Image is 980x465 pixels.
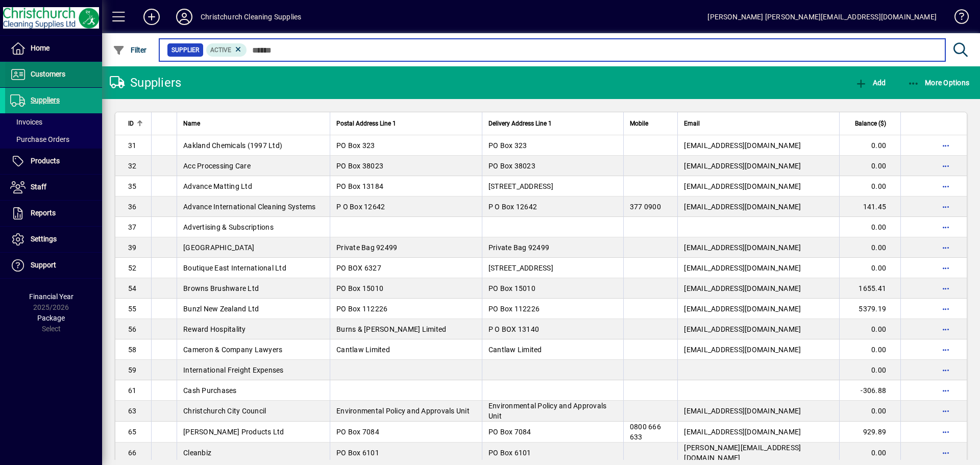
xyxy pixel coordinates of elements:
[684,141,801,150] span: [EMAIL_ADDRESS][DOMAIN_NAME]
[684,407,801,415] span: [EMAIL_ADDRESS][DOMAIN_NAME]
[839,278,900,299] td: 1655.41
[183,162,251,170] span: Acc Processing Care
[684,118,700,129] span: Email
[684,305,801,313] span: [EMAIL_ADDRESS][DOMAIN_NAME]
[128,449,137,457] span: 66
[5,36,102,61] a: Home
[938,424,954,440] button: More options
[31,70,65,78] span: Customers
[5,131,102,148] a: Purchase Orders
[183,243,254,252] span: [GEOGRAPHIC_DATA]
[336,162,383,170] span: PO Box 38023
[31,235,57,243] span: Settings
[10,118,42,126] span: Invoices
[839,339,900,360] td: 0.00
[684,444,801,462] span: [PERSON_NAME][EMAIL_ADDRESS][DOMAIN_NAME]
[684,264,801,272] span: [EMAIL_ADDRESS][DOMAIN_NAME]
[938,158,954,174] button: More options
[684,203,801,211] span: [EMAIL_ADDRESS][DOMAIN_NAME]
[110,41,150,59] button: Filter
[210,46,231,54] span: Active
[336,449,379,457] span: PO Box 6101
[37,314,65,322] span: Package
[938,239,954,256] button: More options
[336,243,397,252] span: Private Bag 92499
[128,284,137,292] span: 54
[488,182,553,190] span: [STREET_ADDRESS]
[684,346,801,354] span: [EMAIL_ADDRESS][DOMAIN_NAME]
[29,292,73,301] span: Financial Year
[128,223,137,231] span: 37
[336,428,379,436] span: PO Box 7084
[110,75,181,91] div: Suppliers
[839,299,900,319] td: 5379.19
[839,217,900,237] td: 0.00
[488,203,537,211] span: P O Box 12642
[488,141,527,150] span: PO Box 323
[183,203,316,211] span: Advance International Cleaning Systems
[128,386,137,395] span: 61
[839,422,900,443] td: 929.89
[183,366,284,374] span: International Freight Expenses
[183,264,286,272] span: Boutique East International Ltd
[5,175,102,200] a: Staff
[183,428,284,436] span: [PERSON_NAME] Products Ltd
[488,118,552,129] span: Delivery Address Line 1
[488,346,542,354] span: Cantlaw Limited
[938,382,954,399] button: More options
[183,284,259,292] span: Browns Brushware Ltd
[852,74,888,92] button: Add
[5,227,102,252] a: Settings
[839,197,900,217] td: 141.45
[128,118,145,129] div: ID
[938,219,954,235] button: More options
[938,301,954,317] button: More options
[183,386,237,395] span: Cash Purchases
[336,182,383,190] span: PO Box 13184
[128,325,137,333] span: 56
[183,449,211,457] span: Cleanbiz
[336,346,390,354] span: Cantlaw Limited
[183,141,282,150] span: Aakland Chemicals (1997 Ltd)
[31,261,56,269] span: Support
[488,305,540,313] span: PO Box 112226
[336,118,396,129] span: Postal Address Line 1
[171,45,199,55] span: Supplier
[128,203,137,211] span: 36
[630,203,661,211] span: 377 0900
[488,428,531,436] span: PO Box 7084
[31,157,60,165] span: Products
[684,182,801,190] span: [EMAIL_ADDRESS][DOMAIN_NAME]
[336,203,385,211] span: P O Box 12642
[5,113,102,131] a: Invoices
[855,79,886,87] span: Add
[206,43,247,57] mat-chip: Activation Status: Active
[31,183,46,191] span: Staff
[938,341,954,358] button: More options
[5,149,102,174] a: Products
[707,9,937,25] div: [PERSON_NAME] [PERSON_NAME][EMAIL_ADDRESS][DOMAIN_NAME]
[839,401,900,422] td: 0.00
[5,201,102,226] a: Reports
[128,141,137,150] span: 31
[630,118,648,129] span: Mobile
[128,118,134,129] span: ID
[183,325,246,333] span: Reward Hospitality
[684,162,801,170] span: [EMAIL_ADDRESS][DOMAIN_NAME]
[128,346,137,354] span: 58
[10,135,69,143] span: Purchase Orders
[336,407,470,415] span: Environmental Policy and Approvals Unit
[839,380,900,401] td: -306.88
[839,360,900,380] td: 0.00
[488,162,535,170] span: PO Box 38023
[938,403,954,419] button: More options
[684,243,801,252] span: [EMAIL_ADDRESS][DOMAIN_NAME]
[938,321,954,337] button: More options
[31,44,50,52] span: Home
[168,8,201,26] button: Profile
[839,156,900,176] td: 0.00
[128,264,137,272] span: 52
[488,264,553,272] span: [STREET_ADDRESS]
[684,428,801,436] span: [EMAIL_ADDRESS][DOMAIN_NAME]
[135,8,168,26] button: Add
